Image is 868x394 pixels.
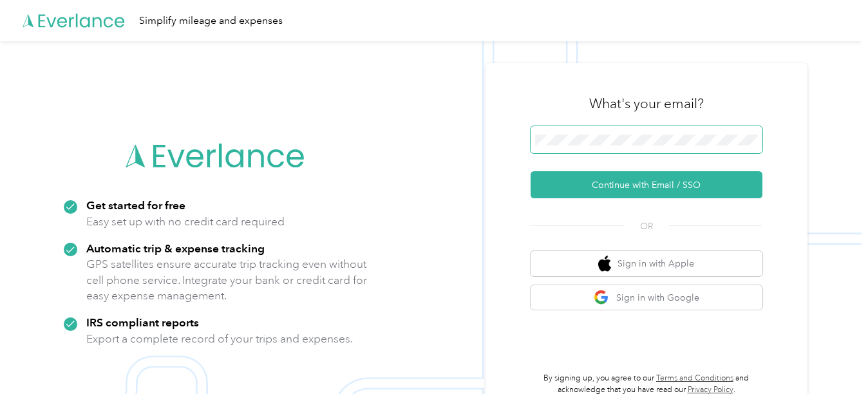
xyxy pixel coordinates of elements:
[624,220,669,233] span: OR
[86,241,265,255] strong: Automatic trip & expense tracking
[86,331,353,347] p: Export a complete record of your trips and expenses.
[86,256,368,304] p: GPS satellites ensure accurate trip tracking even without cell phone service. Integrate your bank...
[531,251,762,276] button: apple logoSign in with Apple
[86,198,185,212] strong: Get started for free
[531,285,762,310] button: google logoSign in with Google
[594,290,610,306] img: google logo
[86,214,285,230] p: Easy set up with no credit card required
[86,315,199,329] strong: IRS compliant reports
[598,256,611,272] img: apple logo
[656,373,733,383] a: Terms and Conditions
[589,95,704,113] h3: What's your email?
[139,13,283,29] div: Simplify mileage and expenses
[531,171,762,198] button: Continue with Email / SSO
